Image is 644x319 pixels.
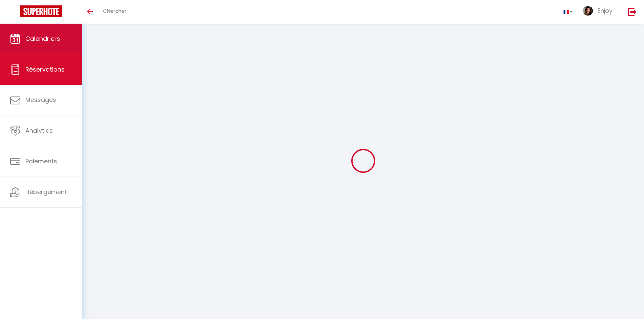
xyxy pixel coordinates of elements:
span: Chercher [103,7,126,15]
img: ... [583,6,593,16]
span: Hébergement [25,188,67,196]
button: Ouvrir le widget de chat LiveChat [5,3,26,23]
span: Calendriers [25,34,60,43]
span: Réservations [25,65,65,74]
img: Super Booking [20,5,62,17]
span: Analytics [25,126,53,135]
span: Enjoy [597,6,613,15]
img: logout [628,7,637,16]
span: Messages [25,96,56,104]
span: Paiements [25,157,57,165]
